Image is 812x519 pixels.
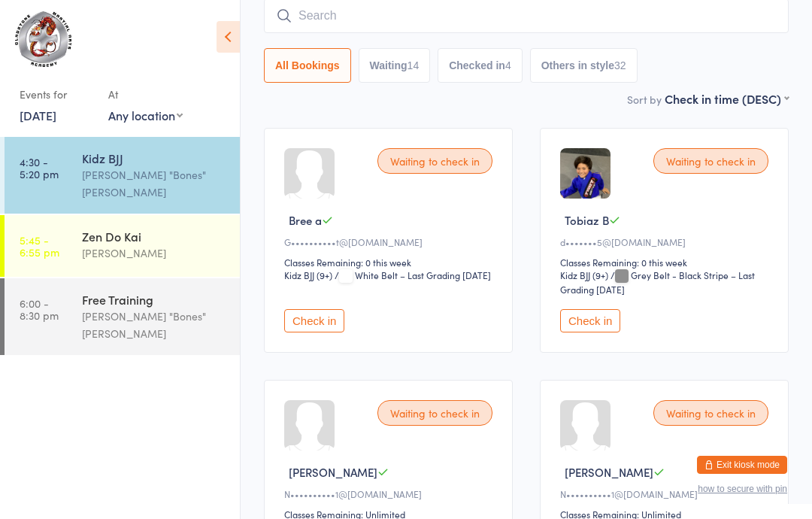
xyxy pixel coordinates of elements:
div: N•••••••••• [560,487,773,500]
time: 4:30 - 5:20 pm [20,156,59,180]
div: Waiting to check in [653,148,768,174]
div: Classes Remaining: 0 this week [284,256,497,269]
button: Check in [284,309,344,332]
span: Bree a [289,212,322,228]
div: Kidz BJJ (9+) [284,269,332,281]
span: Tobiaz B [565,212,609,228]
img: image1686723991.png [560,148,611,199]
a: 6:00 -8:30 pmFree Training[PERSON_NAME] "Bones" [PERSON_NAME] [5,278,240,355]
span: [PERSON_NAME] [565,464,653,480]
div: Events for [20,82,93,107]
div: 32 [614,59,626,71]
div: Check in time (DESC) [665,90,789,107]
div: [PERSON_NAME] "Bones" [PERSON_NAME] [82,308,227,342]
div: Classes Remaining: 0 this week [560,256,773,269]
label: Sort by [627,92,662,107]
div: Zen Do Kai [82,228,227,244]
span: / Grey Belt - Black Stripe – Last Grading [DATE] [560,269,755,296]
img: Gladstone Martial Arts Academy [15,11,71,67]
time: 6:00 - 8:30 pm [20,297,59,321]
span: / White Belt – Last Grading [DATE] [335,269,491,281]
div: Kidz BJJ [82,150,227,166]
div: Waiting to check in [653,400,768,426]
div: Free Training [82,291,227,308]
button: Exit kiosk mode [697,456,787,474]
div: Waiting to check in [377,400,492,426]
button: how to secure with pin [698,484,787,494]
div: 14 [408,59,420,71]
button: Checked in4 [438,48,523,83]
div: 4 [505,59,511,71]
button: Check in [560,309,620,332]
button: Others in style32 [530,48,638,83]
a: 4:30 -5:20 pmKidz BJJ[PERSON_NAME] "Bones" [PERSON_NAME] [5,137,240,214]
a: [DATE] [20,107,56,123]
div: At [108,82,183,107]
div: G•••••••••• [284,235,497,248]
button: All Bookings [264,48,351,83]
a: 5:45 -6:55 pmZen Do Kai[PERSON_NAME] [5,215,240,277]
div: N•••••••••• [284,487,497,500]
div: [PERSON_NAME] [82,244,227,262]
div: Any location [108,107,183,123]
div: [PERSON_NAME] "Bones" [PERSON_NAME] [82,166,227,201]
div: d••••••• [560,235,773,248]
span: [PERSON_NAME] [289,464,377,480]
time: 5:45 - 6:55 pm [20,234,59,258]
div: Waiting to check in [377,148,492,174]
div: Kidz BJJ (9+) [560,269,608,281]
button: Waiting14 [359,48,431,83]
